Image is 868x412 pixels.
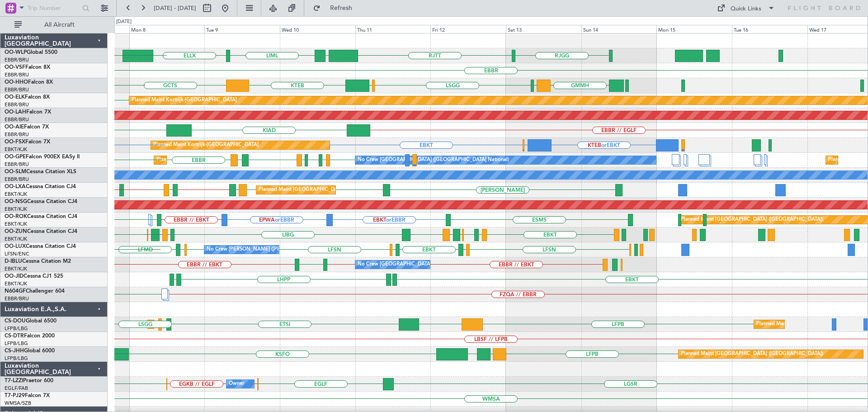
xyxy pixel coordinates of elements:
[5,95,25,100] span: OO-ELK
[5,244,26,249] span: OO-LUX
[5,221,27,227] a: EBKT/KJK
[28,1,80,15] input: Trip Number
[5,139,25,145] span: OO-FSX
[5,244,76,249] a: OO-LUXCessna Citation CJ4
[5,318,26,324] span: CS-DOU
[5,378,23,384] span: T7-LZZI
[5,124,24,130] span: OO-AIE
[681,347,823,361] div: Planned Maint [GEOGRAPHIC_DATA] ([GEOGRAPHIC_DATA])
[5,169,26,175] span: OO-SLM
[309,1,363,15] button: Refresh
[5,385,28,392] a: EGLF/FAB
[10,18,98,32] button: All Aircraft
[5,199,77,204] a: OO-NSGCessna Citation CJ4
[5,289,26,294] span: N604GF
[5,265,27,272] a: EBKT/KJK
[5,109,51,115] a: OO-LAHFalcon 7X
[5,109,26,115] span: OO-LAH
[207,243,315,256] div: No Crew [PERSON_NAME] ([PERSON_NAME])
[5,154,26,160] span: OO-GPE
[5,206,27,213] a: EBKT/KJK
[156,153,320,167] div: Planned Maint [GEOGRAPHIC_DATA] ([GEOGRAPHIC_DATA] National)
[5,393,50,398] a: T7-PJ29Falcon 7X
[712,1,779,15] button: Quick Links
[5,251,29,257] a: LFSN/ENC
[5,400,31,407] a: WMSA/SZB
[5,199,27,204] span: OO-NSG
[5,340,28,347] a: LFPB/LBG
[5,80,28,85] span: OO-HHO
[5,86,29,93] a: EBBR/BRU
[5,169,76,175] a: OO-SLMCessna Citation XLS
[5,146,27,153] a: EBKT/KJK
[5,184,76,189] a: OO-LXACessna Citation CJ4
[358,153,509,167] div: No Crew [GEOGRAPHIC_DATA] ([GEOGRAPHIC_DATA] National)
[129,25,205,33] div: Mon 8
[5,348,55,354] a: CS-JHHGlobal 6000
[24,22,95,28] span: All Aircraft
[5,184,26,189] span: OO-LXA
[204,25,280,33] div: Tue 9
[5,348,24,354] span: CS-JHH
[150,317,292,331] div: Planned Maint [GEOGRAPHIC_DATA] ([GEOGRAPHIC_DATA])
[5,139,50,145] a: OO-FSXFalcon 7X
[154,4,196,12] span: [DATE] - [DATE]
[5,274,24,279] span: OO-JID
[280,25,355,33] div: Wed 10
[5,236,27,242] a: EBKT/KJK
[731,5,761,14] div: Quick Links
[229,377,244,391] div: Owner
[153,138,259,152] div: Planned Maint Kortrijk-[GEOGRAPHIC_DATA]
[5,101,29,108] a: EBBR/BRU
[5,355,28,362] a: LFPB/LBG
[5,318,57,324] a: CS-DOUGlobal 6500
[5,176,29,183] a: EBBR/BRU
[5,393,25,398] span: T7-PJ29
[5,280,27,287] a: EBKT/KJK
[681,213,823,227] div: Planned Maint [GEOGRAPHIC_DATA] ([GEOGRAPHIC_DATA])
[506,25,581,33] div: Sat 13
[5,95,50,100] a: OO-ELKFalcon 8X
[5,191,27,198] a: EBKT/KJK
[322,5,360,11] span: Refresh
[656,25,732,33] div: Mon 15
[732,25,807,33] div: Tue 16
[581,25,657,33] div: Sun 14
[5,65,50,70] a: OO-VSFFalcon 8X
[358,258,509,271] div: No Crew [GEOGRAPHIC_DATA] ([GEOGRAPHIC_DATA] National)
[5,295,29,302] a: EBBR/BRU
[5,378,53,384] a: T7-LZZIPraetor 600
[5,274,63,279] a: OO-JIDCessna CJ1 525
[5,325,28,332] a: LFPB/LBG
[5,229,77,234] a: OO-ZUNCessna Citation CJ4
[5,289,65,294] a: N604GFChallenger 604
[355,25,431,33] div: Thu 11
[5,161,29,168] a: EBBR/BRU
[5,71,29,78] a: EBBR/BRU
[5,154,80,160] a: OO-GPEFalcon 900EX EASy II
[5,333,55,339] a: CS-DTRFalcon 2000
[5,229,27,234] span: OO-ZUN
[5,259,71,264] a: D-IBLUCessna Citation M2
[5,214,77,219] a: OO-ROKCessna Citation CJ4
[5,259,22,264] span: D-IBLU
[5,80,53,85] a: OO-HHOFalcon 8X
[116,18,132,26] div: [DATE]
[5,65,25,70] span: OO-VSF
[5,131,29,138] a: EBBR/BRU
[5,57,29,63] a: EBBR/BRU
[5,214,27,219] span: OO-ROK
[5,50,27,55] span: OO-WLP
[5,124,49,130] a: OO-AIEFalcon 7X
[259,183,422,197] div: Planned Maint [GEOGRAPHIC_DATA] ([GEOGRAPHIC_DATA] National)
[5,50,57,55] a: OO-WLPGlobal 5500
[5,333,24,339] span: CS-DTR
[430,25,506,33] div: Fri 12
[132,94,237,107] div: Planned Maint Kortrijk-[GEOGRAPHIC_DATA]
[5,116,29,123] a: EBBR/BRU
